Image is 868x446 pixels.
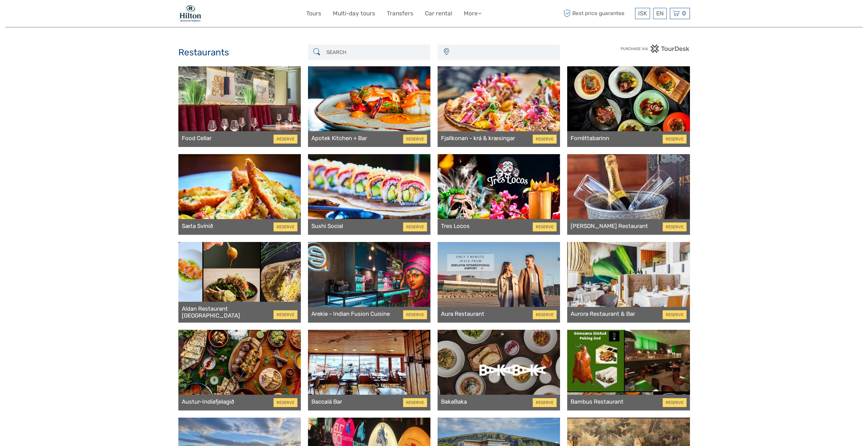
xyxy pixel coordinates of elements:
a: Sushi Social [311,222,343,229]
a: Transfers [387,9,413,18]
div: EN [653,8,667,19]
img: 1846-e7c6c28a-36f7-44b6-aaf6-bfd1581794f2_logo_small.jpg [178,5,202,22]
a: RESERVE [663,310,687,319]
a: Baccalá Bar [311,398,342,405]
a: Bambus Restaurant [571,398,623,405]
span: 0 [681,10,687,17]
input: SEARCH [324,46,427,58]
a: RESERVE [533,135,557,144]
a: RESERVE [403,135,427,144]
a: RESERVE [403,222,427,231]
a: RESERVE [403,310,427,319]
a: Multi-day tours [333,9,375,18]
span: ISK [638,10,647,17]
a: Aurora Restaurant & Bar [571,310,635,317]
a: Food Cellar [182,135,211,141]
a: Fjallkonan - krá & kræsingar [441,135,515,141]
a: Tours [306,9,321,18]
a: RESERVE [663,222,687,231]
a: RESERVE [533,222,557,231]
a: RESERVE [403,398,427,407]
a: RESERVE [274,398,297,407]
a: RESERVE [274,135,297,144]
a: RESERVE [274,310,297,319]
a: RESERVE [663,135,687,144]
img: PurchaseViaTourDesk.png [620,44,690,53]
h2: Restaurants [178,47,301,58]
a: Forréttabarinn [571,135,609,141]
a: Aura Restaurant [441,310,484,317]
a: Austur-Indíafjelagið [182,398,234,405]
a: BakaBaka [441,398,467,405]
a: [PERSON_NAME] Restaurant [571,222,648,229]
a: RESERVE [274,222,297,231]
a: RESERVE [533,310,557,319]
a: RESERVE [533,398,557,407]
span: Best price guarantee [562,8,633,19]
a: Arekie - Indian Fusion Cuisine [311,310,390,317]
a: RESERVE [663,398,687,407]
a: Sæta Svínið [182,222,213,229]
a: More [464,9,482,18]
a: Tres Locos [441,222,470,229]
a: Aldan Restaurant [GEOGRAPHIC_DATA] [182,305,274,319]
a: Car rental [425,9,452,18]
a: Apotek Kitchen + Bar [311,135,367,141]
